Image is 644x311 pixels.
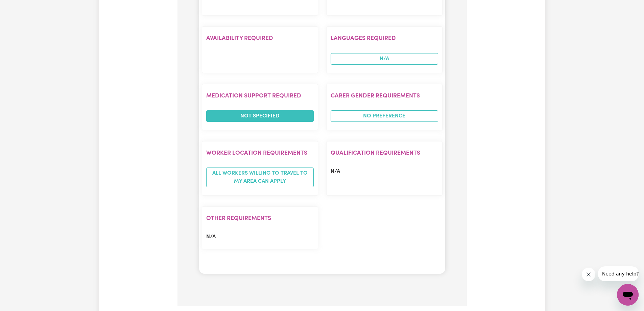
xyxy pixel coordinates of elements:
h2: Availability required [206,35,314,42]
h2: Languages required [331,35,438,42]
h2: Qualification requirements [331,150,438,157]
h2: Other requirements [206,215,314,222]
iframe: Close message [582,268,595,281]
span: N/A [206,234,216,240]
iframe: Message from company [598,266,639,281]
span: All workers willing to travel to my area can apply [206,168,314,187]
span: No preference [331,110,438,122]
h2: Carer gender requirements [331,92,438,99]
span: N/A [331,169,340,174]
span: Not specified [206,110,314,122]
span: N/A [331,53,438,65]
h2: Worker location requirements [206,150,314,157]
span: Need any help? [4,5,41,10]
h2: Medication Support Required [206,92,314,99]
iframe: Button to launch messaging window [617,284,639,306]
